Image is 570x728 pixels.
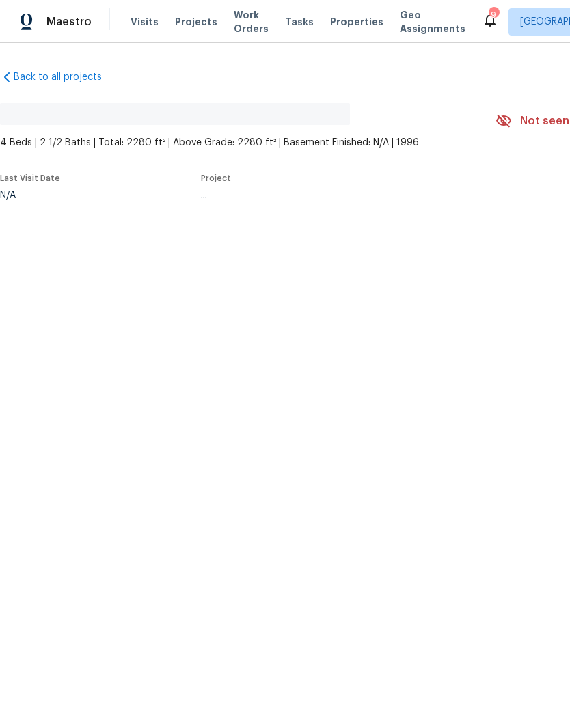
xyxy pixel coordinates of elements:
[285,17,314,27] span: Tasks
[330,15,383,29] span: Properties
[201,174,231,182] span: Project
[201,191,463,200] div: ...
[46,15,92,29] span: Maestro
[400,8,465,36] span: Geo Assignments
[489,8,498,22] div: 9
[131,15,159,29] span: Visits
[234,8,269,36] span: Work Orders
[175,15,217,29] span: Projects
